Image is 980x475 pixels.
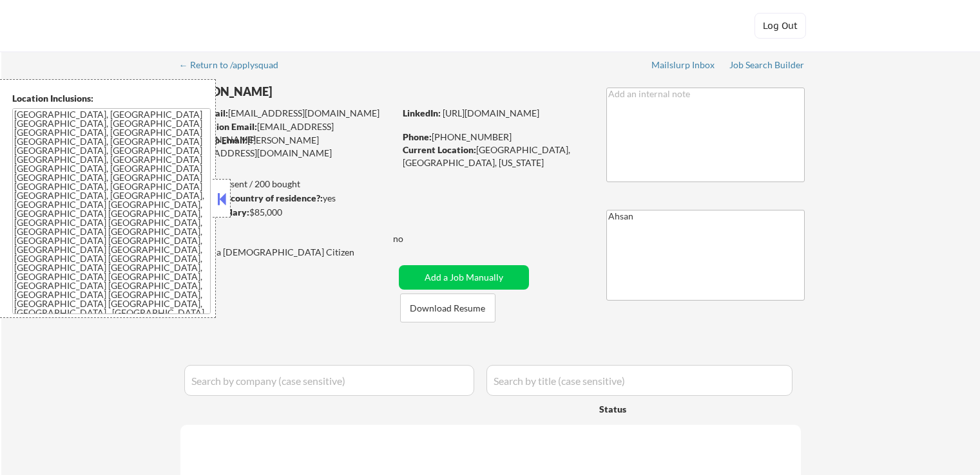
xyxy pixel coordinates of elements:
input: Search by company (case sensitive) [184,365,474,396]
div: yes [180,192,390,205]
div: Job Search Builder [729,61,805,70]
div: [PERSON_NAME] [180,84,445,100]
a: Mailslurp Inbox [651,60,716,73]
strong: Current Location: [403,144,476,155]
input: Search by title (case sensitive) [486,365,793,396]
strong: Phone: [403,131,432,142]
div: Status [599,397,710,420]
a: Job Search Builder [729,60,805,73]
div: Location Inclusions: [12,92,211,105]
div: [PERSON_NAME][EMAIL_ADDRESS][DOMAIN_NAME] [180,134,394,159]
strong: Can work in country of residence?: [180,192,323,203]
div: ← Return to /applysquad [179,61,291,70]
div: 106 sent / 200 bought [180,178,394,191]
div: no [393,232,430,245]
div: [EMAIL_ADDRESS][DOMAIN_NAME] [181,107,394,120]
button: Download Resume [400,293,495,322]
strong: LinkedIn: [403,107,441,118]
div: [EMAIL_ADDRESS][DOMAIN_NAME] [181,120,394,145]
button: Log Out [754,13,806,39]
div: Mailslurp Inbox [651,61,716,70]
div: [PHONE_NUMBER] [403,131,585,144]
a: ← Return to /applysquad [179,60,291,73]
div: [GEOGRAPHIC_DATA], [GEOGRAPHIC_DATA], [US_STATE] [403,144,585,169]
div: $85,000 [180,206,394,219]
button: Add a Job Manually [399,265,529,290]
a: [URL][DOMAIN_NAME] [443,107,539,118]
div: Yes, I am a [DEMOGRAPHIC_DATA] Citizen [180,246,398,259]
